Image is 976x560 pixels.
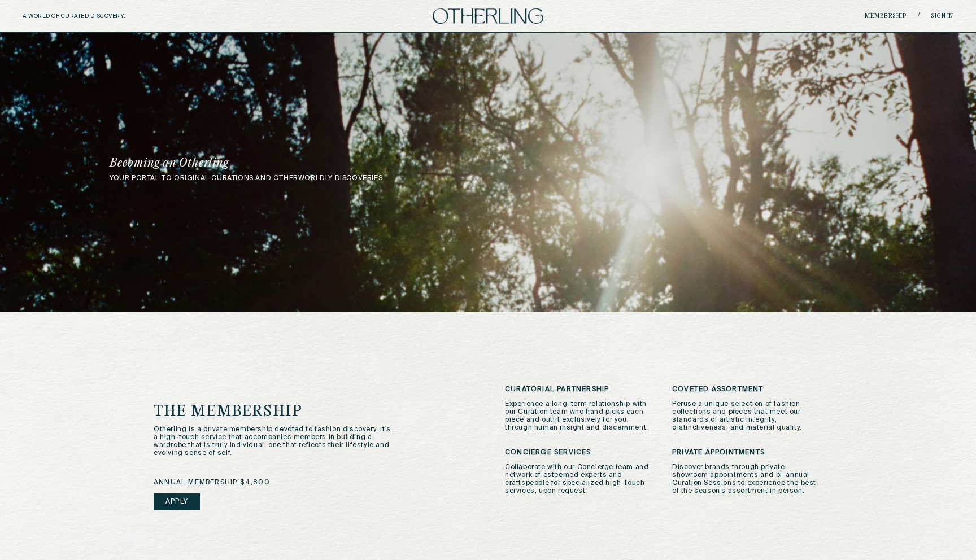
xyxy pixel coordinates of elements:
[672,463,822,495] p: Discover brands through private showroom appointments and bi-annual Curation Sessions to experien...
[433,8,543,24] img: logo
[154,479,270,487] span: annual membership: $4,800
[110,174,866,182] p: your portal to original curations and otherworldly discoveries.
[672,400,822,432] p: Peruse a unique selection of fashion collections and pieces that meet our standards of artistic i...
[23,13,175,20] h5: A WORLD OF CURATED DISCOVERY.
[110,158,564,169] h1: Becoming an Otherling
[865,13,907,20] a: Membership
[505,400,655,432] p: Experience a long-term relationship with our Curation team who hand picks each piece and outfit e...
[672,386,822,393] h3: Coveted Assortment
[931,13,953,20] a: Sign in
[672,449,822,457] h3: Private Appointments
[918,12,920,20] span: /
[154,404,434,420] h1: The Membership
[505,386,655,393] h3: Curatorial Partnership
[154,426,391,457] p: Otherling is a private membership devoted to fashion discovery. It’s a high-touch service that ac...
[505,463,655,495] p: Collaborate with our Concierge team and network of esteemed experts and craftspeople for speciali...
[505,449,655,457] h3: Concierge Services
[154,493,200,510] a: Apply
